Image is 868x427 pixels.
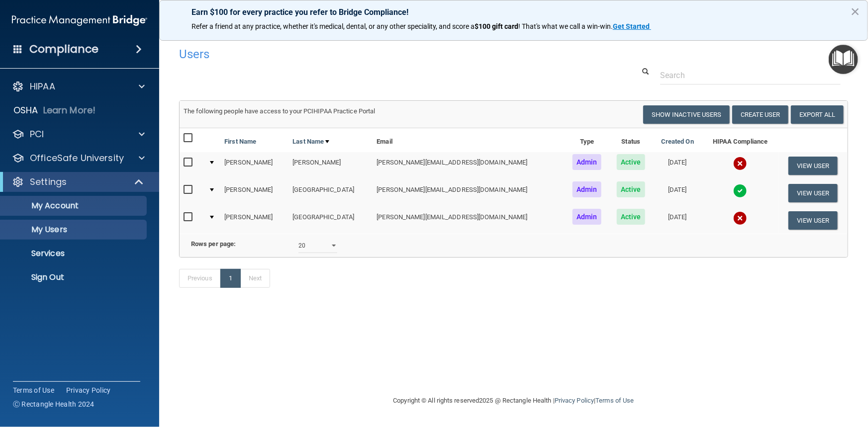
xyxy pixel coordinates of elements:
td: [DATE] [653,207,702,234]
td: [PERSON_NAME][EMAIL_ADDRESS][DOMAIN_NAME] [373,152,565,179]
button: Create User [732,105,788,124]
a: Export All [791,105,844,124]
a: Last Name [292,136,329,148]
th: Type [565,128,609,152]
a: First Name [224,136,256,148]
a: Privacy Policy [66,385,111,395]
span: Refer a friend at any practice, whether it's medical, dental, or any other speciality, and score a [192,22,475,30]
p: PCI [30,128,44,140]
th: HIPAA Compliance [702,128,778,152]
a: HIPAA [12,81,145,92]
span: Ⓒ Rectangle Health 2024 [13,399,95,409]
img: cross.ca9f0e7f.svg [733,157,747,171]
p: Learn More! [43,104,96,116]
a: PCI [12,128,145,140]
input: Search [660,66,841,85]
td: [PERSON_NAME][EMAIL_ADDRESS][DOMAIN_NAME] [373,179,565,207]
a: Settings [12,176,144,188]
td: [DATE] [653,152,702,179]
a: Created On [661,136,694,148]
iframe: Drift Widget Chat Controller [696,356,856,396]
span: Active [617,154,645,170]
span: Active [617,209,645,225]
strong: Get Started [613,22,650,30]
a: Get Started [613,22,651,30]
span: Active [617,181,645,197]
span: The following people have access to your PCIHIPAA Practice Portal [184,107,376,115]
a: Terms of Use [13,385,54,395]
p: Sign Out [6,272,142,282]
td: [PERSON_NAME] [220,152,289,179]
a: Privacy Policy [555,397,594,404]
a: Previous [179,269,221,288]
p: Earn $100 for every practice you refer to Bridge Compliance! [192,7,836,17]
p: Settings [30,176,67,188]
button: View User [788,157,838,175]
button: Show Inactive Users [643,105,730,124]
span: Admin [573,154,601,170]
span: Admin [573,209,601,225]
span: ! That's what we call a win-win. [518,22,613,30]
td: [PERSON_NAME] [220,179,289,207]
p: My Account [6,201,142,211]
a: Next [240,269,270,288]
a: 1 [220,269,241,288]
td: [GEOGRAPHIC_DATA] [289,207,373,234]
p: Services [6,249,142,258]
a: OfficeSafe University [12,152,145,164]
button: Open Resource Center [829,45,858,74]
p: OfficeSafe University [30,152,124,164]
p: My Users [6,225,142,235]
div: Copyright © All rights reserved 2025 @ Rectangle Health | | [332,385,695,417]
h4: Users [179,48,563,61]
a: Terms of Use [595,397,634,404]
td: [DATE] [653,179,702,207]
span: Admin [573,181,601,197]
td: [PERSON_NAME][EMAIL_ADDRESS][DOMAIN_NAME] [373,207,565,234]
p: OSHA [13,104,38,116]
p: HIPAA [30,81,55,92]
th: Status [609,128,653,152]
th: Email [373,128,565,152]
img: cross.ca9f0e7f.svg [733,211,747,225]
button: Close [851,3,860,19]
button: View User [788,184,838,202]
b: Rows per page: [191,240,236,248]
img: PMB logo [12,10,147,30]
strong: $100 gift card [475,22,518,30]
td: [GEOGRAPHIC_DATA] [289,179,373,207]
img: tick.e7d51cea.svg [733,184,747,198]
td: [PERSON_NAME] [220,207,289,234]
td: [PERSON_NAME] [289,152,373,179]
h4: Compliance [29,42,98,56]
button: View User [788,211,838,230]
